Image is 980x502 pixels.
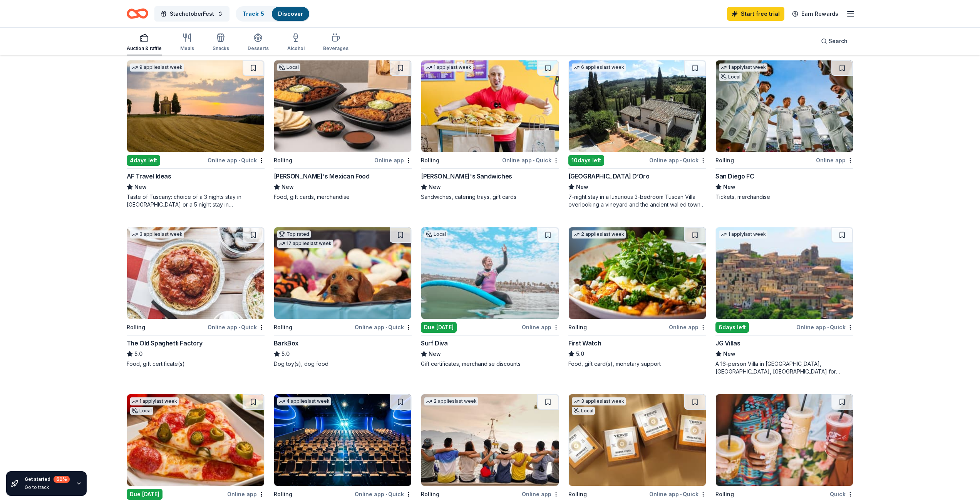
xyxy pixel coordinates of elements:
[274,172,370,181] div: [PERSON_NAME]'s Mexican Food
[355,322,412,332] div: Online app Quick
[421,490,439,499] div: Rolling
[274,227,411,319] img: Image for BarkBox
[385,324,387,330] span: •
[248,30,269,55] button: Desserts
[127,193,265,208] div: Taste of Tuscany: choice of a 3 nights stay in [GEOGRAPHIC_DATA] or a 5 night stay in [GEOGRAPHIC...
[568,490,587,499] div: Rolling
[424,63,473,72] div: 1 apply last week
[715,322,749,333] div: 6 days left
[649,155,706,165] div: Online app Quick
[522,322,559,332] div: Online app
[323,45,348,52] div: Beverages
[787,7,843,21] a: Earn Rewards
[716,60,853,152] img: Image for San Diego FC
[796,322,853,332] div: Online app Quick
[127,227,265,368] a: Image for The Old Spaghetti Factory3 applieslast weekRollingOnline app•QuickThe Old Spaghetti Fac...
[715,227,853,375] a: Image for JG Villas1 applylast week6days leftOnline app•QuickJG VillasNewA 16-person Villa in [GE...
[127,172,171,181] div: AF Travel Ideas
[25,476,70,483] div: Get started
[715,193,853,201] div: Tickets, merchandise
[572,407,595,415] div: Local
[130,397,179,405] div: 1 apply last week
[715,339,740,348] div: JG Villas
[355,489,412,499] div: Online app Quick
[421,394,558,486] img: Image for Let's Roam
[421,322,457,333] div: Due [DATE]
[421,60,559,201] a: Image for Ike's Sandwiches1 applylast weekRollingOnline app•Quick[PERSON_NAME]'s SandwichesNewSan...
[715,60,853,201] a: Image for San Diego FC1 applylast weekLocalRollingOnline appSan Diego FCNewTickets, merchandise
[568,193,706,208] div: 7-night stay in a luxurious 3-bedroom Tuscan Villa overlooking a vineyard and the ancient walled ...
[274,360,412,368] div: Dog toy(s), dog food
[274,490,292,499] div: Rolling
[421,193,559,201] div: Sandwiches, catering trays, gift cards
[719,63,767,72] div: 1 apply last week
[424,230,447,238] div: Local
[502,155,559,165] div: Online app Quick
[323,30,348,55] button: Beverages
[568,155,604,166] div: 10 days left
[274,394,411,486] img: Image for Cinépolis
[385,491,387,497] span: •
[716,227,853,319] img: Image for JG Villas
[274,156,292,165] div: Rolling
[277,63,300,71] div: Local
[127,489,162,500] div: Due [DATE]
[274,193,412,201] div: Food, gift cards, merchandise
[180,45,194,52] div: Meals
[274,339,298,348] div: BarkBox
[25,484,70,490] div: Go to track
[568,227,706,368] a: Image for First Watch2 applieslast weekRollingOnline appFirst Watch5.0Food, gift card(s), monetar...
[421,156,439,165] div: Rolling
[715,360,853,375] div: A 16-person Villa in [GEOGRAPHIC_DATA], [GEOGRAPHIC_DATA], [GEOGRAPHIC_DATA] for 7days/6nights (R...
[533,157,534,163] span: •
[278,10,303,17] a: Discover
[680,491,682,497] span: •
[127,323,145,332] div: Rolling
[816,155,853,165] div: Online app
[568,323,587,332] div: Rolling
[134,182,147,192] span: New
[568,339,601,348] div: First Watch
[127,60,265,208] a: Image for AF Travel Ideas9 applieslast week4days leftOnline app•QuickAF Travel IdeasNewTaste of T...
[213,30,229,55] button: Snacks
[568,172,650,181] div: [GEOGRAPHIC_DATA] D’Oro
[723,349,735,359] span: New
[180,30,194,55] button: Meals
[680,157,682,163] span: •
[576,182,588,192] span: New
[127,339,203,348] div: The Old Spaghetti Factory
[287,30,305,55] button: Alcohol
[669,322,706,332] div: Online app
[130,63,184,72] div: 9 applies last week
[830,489,853,499] div: Quick
[421,360,559,368] div: Gift certificates, merchandise discounts
[281,349,290,359] span: 5.0
[569,60,706,152] img: Image for Villa Sogni D’Oro
[274,323,292,332] div: Rolling
[719,230,767,238] div: 1 apply last week
[127,5,148,23] a: Home
[248,45,269,52] div: Desserts
[421,172,512,181] div: [PERSON_NAME]'s Sandwiches
[568,360,706,368] div: Food, gift card(s), monetary support
[208,155,265,165] div: Online app Quick
[715,490,734,499] div: Rolling
[274,60,412,201] a: Image for Lolita's Mexican FoodLocalRollingOnline app[PERSON_NAME]'s Mexican FoodNewFood, gift ca...
[127,60,264,152] img: Image for AF Travel Ideas
[719,73,742,81] div: Local
[572,230,626,238] div: 2 applies last week
[54,476,70,483] div: 60 %
[170,9,214,18] span: StachetoberFest
[374,155,412,165] div: Online app
[127,155,160,166] div: 4 days left
[127,394,264,486] img: Image for John's Incredible Pizza
[723,182,735,192] span: New
[130,407,153,415] div: Local
[576,349,584,359] span: 5.0
[127,227,264,319] img: Image for The Old Spaghetti Factory
[649,489,706,499] div: Online app Quick
[815,33,854,49] button: Search
[274,60,411,152] img: Image for Lolita's Mexican Food
[715,172,754,181] div: San Diego FC
[134,349,142,359] span: 5.0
